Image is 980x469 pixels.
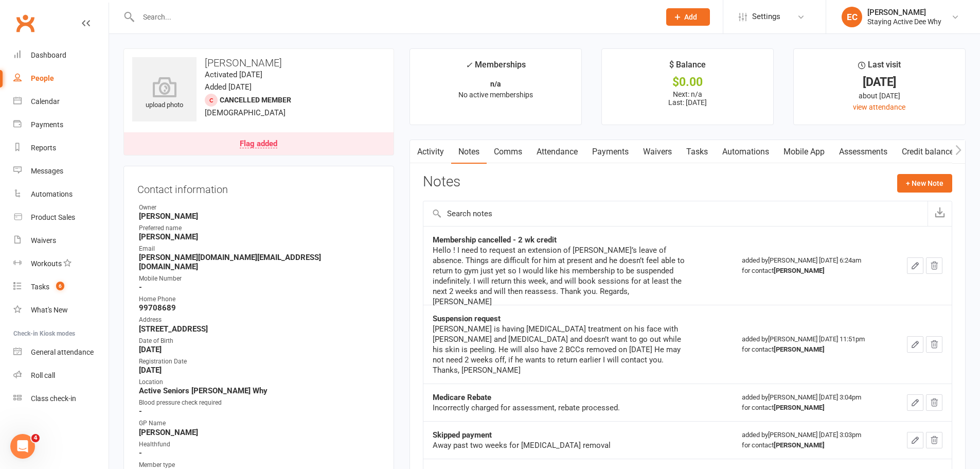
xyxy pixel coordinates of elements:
strong: 99708689 [139,303,380,312]
strong: Skipped payment [433,430,492,440]
a: Dashboard [13,44,109,67]
div: Tasks [31,283,49,291]
time: Added [DATE] [205,82,252,92]
button: Add [666,8,710,26]
a: Automations [13,183,109,206]
a: Roll call [13,364,109,387]
a: Class kiosk mode [13,387,109,410]
i: ✓ [466,60,472,70]
strong: [PERSON_NAME] [139,232,380,241]
div: General attendance [31,348,94,356]
div: Roll call [31,371,55,379]
strong: [DATE] [139,345,380,354]
div: added by [PERSON_NAME] [DATE] 6:24am [742,255,882,276]
strong: [PERSON_NAME] [139,212,380,221]
strong: [DATE] [139,366,380,375]
strong: - [139,407,380,416]
input: Search notes [423,201,928,226]
div: Hello ! I need to request an extension of [PERSON_NAME]’s leave of absence. Things are difficult ... [433,245,690,307]
h3: Contact information [137,180,380,195]
p: Next: n/a Last: [DATE] [611,90,764,107]
a: Product Sales [13,206,109,229]
a: Tasks 6 [13,275,109,299]
a: Clubworx [12,10,38,36]
a: Payments [13,113,109,136]
div: Incorrectly charged for assessment, rebate processed. [433,403,690,413]
button: + New Note [897,174,952,193]
a: Calendar [13,90,109,113]
div: Messages [31,167,63,175]
div: about [DATE] [803,90,956,101]
div: for contact [742,403,882,413]
span: Cancelled member [220,96,291,104]
div: Payments [31,120,63,129]
a: Tasks [679,140,715,164]
div: Preferred name [139,223,380,233]
strong: [PERSON_NAME] [774,404,825,411]
iframe: Intercom live chat [10,434,35,459]
input: Search... [135,10,653,24]
div: Away past two weeks for [MEDICAL_DATA] removal [433,440,690,450]
span: Settings [752,5,780,28]
div: for contact [742,440,882,450]
div: [PERSON_NAME] is having [MEDICAL_DATA] treatment on his face with [PERSON_NAME] and [MEDICAL_DATA... [433,324,690,375]
strong: [STREET_ADDRESS] [139,324,380,334]
div: added by [PERSON_NAME] [DATE] 11:51pm [742,334,882,355]
div: EC [842,7,862,27]
strong: - [139,283,380,292]
div: What's New [31,306,68,314]
div: added by [PERSON_NAME] [DATE] 3:03pm [742,430,882,450]
strong: [PERSON_NAME][DOMAIN_NAME][EMAIL_ADDRESS][DOMAIN_NAME] [139,253,380,271]
a: Reports [13,136,109,160]
div: Product Sales [31,213,75,221]
div: Staying Active Dee Why [867,17,941,26]
div: added by [PERSON_NAME] [DATE] 3:04pm [742,392,882,413]
span: 4 [31,434,40,442]
div: Waivers [31,236,56,245]
div: People [31,74,54,82]
a: Waivers [636,140,679,164]
div: Registration Date [139,357,380,367]
strong: - [139,448,380,458]
a: Notes [451,140,487,164]
div: Healthfund [139,440,380,449]
div: Class check-in [31,394,76,403]
strong: Active Seniors [PERSON_NAME] Why [139,386,380,395]
div: Date of Birth [139,336,380,346]
div: Dashboard [31,51,66,59]
a: Credit balance [895,140,961,164]
strong: Membership cancelled - 2 wk credit [433,235,557,245]
div: $ Balance [669,58,706,77]
div: for contact [742,344,882,355]
div: Automations [31,190,73,198]
a: view attendance [853,103,905,111]
span: [DEMOGRAPHIC_DATA] [205,108,286,117]
time: Activated [DATE] [205,70,262,79]
strong: [PERSON_NAME] [774,345,825,353]
a: What's New [13,299,109,322]
strong: Suspension request [433,314,501,323]
a: Activity [410,140,451,164]
a: Assessments [832,140,895,164]
a: Payments [585,140,636,164]
h3: [PERSON_NAME] [132,57,385,68]
div: Email [139,244,380,254]
div: Workouts [31,259,62,268]
div: GP Name [139,419,380,428]
div: $0.00 [611,77,764,88]
div: Home Phone [139,294,380,304]
div: Calendar [31,97,60,106]
div: Location [139,377,380,387]
a: Workouts [13,252,109,275]
span: Add [684,13,697,21]
strong: [PERSON_NAME] [774,441,825,449]
a: Mobile App [776,140,832,164]
a: Comms [487,140,529,164]
a: Automations [715,140,776,164]
strong: [PERSON_NAME] [139,428,380,437]
div: Flag added [240,140,277,148]
h3: Notes [423,174,460,193]
a: People [13,67,109,90]
div: Mobile Number [139,274,380,284]
a: Waivers [13,229,109,252]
